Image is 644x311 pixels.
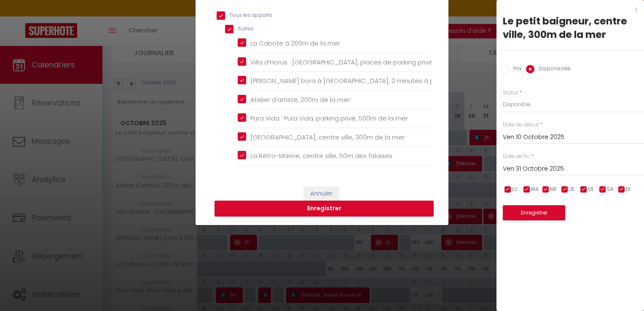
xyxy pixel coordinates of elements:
span: Atelier d'artiste, 200m de la mer [250,95,350,104]
span: [GEOGRAPHIC_DATA], centre ville, 300m de la mer [250,133,405,142]
label: Disponibilité [534,65,571,74]
span: ME [550,185,557,193]
button: Enregistrer [215,201,434,217]
label: Statut [503,89,518,97]
span: Villa d’Horus · [GEOGRAPHIC_DATA], places de parking privée [250,58,437,67]
div: x [496,4,638,14]
span: DI [626,185,631,193]
div: Le petit baigneur, centre ville, 300m de la mer [503,14,638,41]
label: Date de début [503,121,539,129]
span: MA [531,185,539,193]
label: Prix [509,65,522,74]
button: Enregistrer [503,205,565,220]
span: LU [512,185,518,193]
span: VE [588,185,594,193]
span: JE [569,185,574,193]
span: SA [607,185,614,193]
button: Annuler [304,187,339,201]
label: Date de fin [503,153,530,161]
